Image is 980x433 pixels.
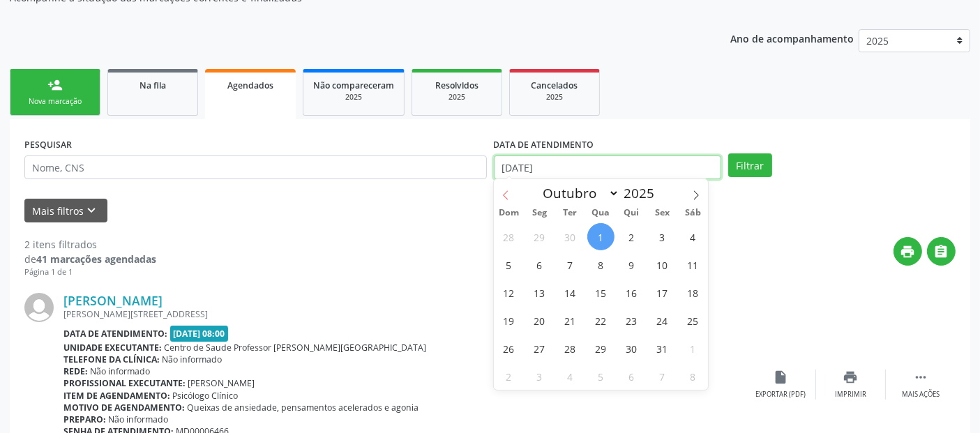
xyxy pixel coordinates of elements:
img: img [24,293,54,322]
span: Psicólogo Clínico [173,390,239,402]
span: Cancelados [532,79,578,91]
i: print [900,244,916,259]
span: Outubro 23, 2025 [618,307,645,334]
strong: 41 marcações agendadas [36,252,156,266]
span: Outubro 5, 2025 [495,251,522,278]
b: Motivo de agendamento: [63,402,185,413]
span: Novembro 4, 2025 [557,363,584,390]
i: print [843,370,859,385]
span: Ter [555,208,586,218]
span: [PERSON_NAME] [188,377,255,389]
span: Outubro 21, 2025 [557,307,584,334]
span: Outubro 30, 2025 [618,335,645,362]
span: Outubro 11, 2025 [679,251,707,278]
span: Não informado [163,354,223,365]
span: Não informado [91,365,151,377]
span: Outubro 10, 2025 [649,251,676,278]
button: Mais filtroskeyboard_arrow_down [24,199,107,223]
button:  [927,237,956,266]
div: de [24,252,156,266]
span: Outubro 25, 2025 [679,307,707,334]
span: Queixas de ansiedade, pensamentos acelerados e agonia [188,402,419,413]
span: Outubro 14, 2025 [557,279,584,306]
input: Year [619,184,665,202]
span: Não informado [109,413,169,425]
input: Nome, CNS [24,155,487,179]
b: Rede: [63,365,88,377]
span: Outubro 27, 2025 [526,335,553,362]
span: Agendados [227,79,273,91]
i: keyboard_arrow_down [84,203,100,218]
div: Mais ações [902,390,940,400]
a: [PERSON_NAME] [63,293,163,308]
span: Novembro 5, 2025 [587,363,615,390]
div: Nova marcação [20,96,90,107]
span: Resolvidos [435,79,478,91]
span: Outubro 15, 2025 [587,279,615,306]
span: Novembro 3, 2025 [526,363,553,390]
b: Profissional executante: [63,377,186,389]
span: Novembro 2, 2025 [495,363,522,390]
span: [DATE] 08:00 [170,326,229,342]
i:  [934,244,949,259]
span: Outubro 16, 2025 [618,279,645,306]
span: Outubro 8, 2025 [587,251,615,278]
span: Outubro 9, 2025 [618,251,645,278]
span: Outubro 24, 2025 [649,307,676,334]
span: Setembro 30, 2025 [557,223,584,250]
span: Outubro 31, 2025 [649,335,676,362]
div: person_add [47,77,63,93]
span: Dom [494,208,525,218]
span: Outubro 7, 2025 [557,251,584,278]
label: DATA DE ATENDIMENTO [494,134,594,155]
span: Outubro 13, 2025 [526,279,553,306]
span: Outubro 29, 2025 [587,335,615,362]
span: Outubro 20, 2025 [526,307,553,334]
span: Outubro 3, 2025 [649,223,676,250]
select: Month [536,183,620,203]
span: Outubro 6, 2025 [526,251,553,278]
b: Telefone da clínica: [63,354,160,365]
span: Setembro 28, 2025 [495,223,522,250]
div: 2 itens filtrados [24,237,156,252]
input: Selecione um intervalo [494,155,721,179]
span: Não compareceram [313,79,394,91]
i:  [913,370,928,385]
div: 2025 [313,92,394,102]
span: Na fila [140,79,166,91]
label: PESQUISAR [24,134,72,155]
div: [PERSON_NAME][STREET_ADDRESS] [63,308,746,320]
span: Outubro 18, 2025 [679,279,707,306]
div: Página 1 de 1 [24,266,156,278]
span: Outubro 22, 2025 [587,307,615,334]
span: Centro de Saude Professor [PERSON_NAME][GEOGRAPHIC_DATA] [165,342,427,354]
span: Outubro 17, 2025 [649,279,676,306]
b: Unidade executante: [63,342,162,354]
div: 2025 [520,92,589,102]
span: Qui [617,208,647,218]
b: Data de atendimento: [63,328,167,340]
span: Outubro 4, 2025 [679,223,707,250]
span: Outubro 28, 2025 [557,335,584,362]
span: Outubro 12, 2025 [495,279,522,306]
i: insert_drive_file [774,370,789,385]
button: Filtrar [728,153,772,177]
span: Seg [525,208,555,218]
span: Novembro 8, 2025 [679,363,707,390]
span: Qua [586,208,617,218]
b: Item de agendamento: [63,390,170,402]
p: Ano de acompanhamento [730,29,854,47]
div: Imprimir [835,390,866,400]
span: Sáb [677,208,708,218]
button: print [894,237,922,266]
span: Outubro 2, 2025 [618,223,645,250]
span: Outubro 19, 2025 [495,307,522,334]
span: Setembro 29, 2025 [526,223,553,250]
span: Outubro 26, 2025 [495,335,522,362]
span: Novembro 7, 2025 [649,363,676,390]
span: Outubro 1, 2025 [587,223,615,250]
b: Preparo: [63,413,106,425]
div: Exportar (PDF) [756,390,806,400]
span: Novembro 1, 2025 [679,335,707,362]
div: 2025 [422,92,492,102]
